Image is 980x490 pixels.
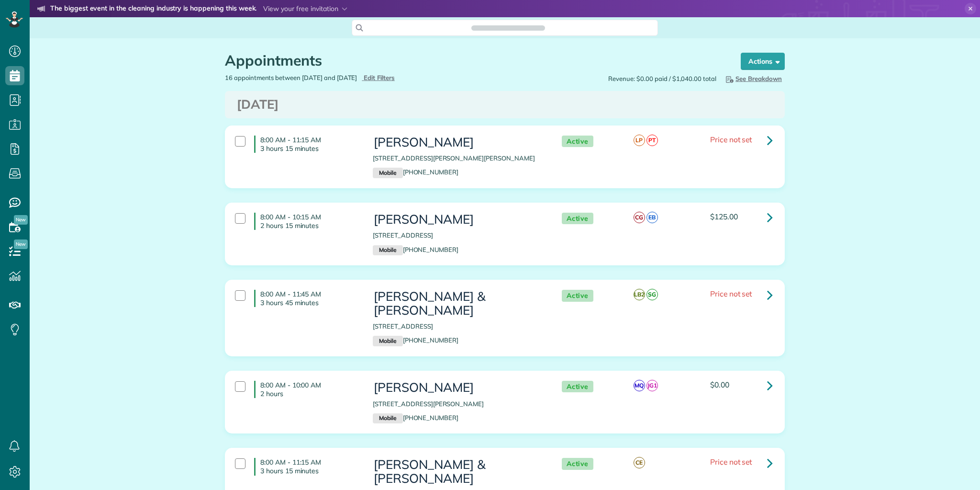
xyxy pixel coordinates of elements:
p: 3 hours 15 minutes [260,144,358,153]
span: $125.00 [710,212,738,221]
button: See Breakdown [721,73,785,84]
p: [STREET_ADDRESS] [373,322,542,331]
span: MQ [634,380,645,391]
span: CE [634,457,645,468]
a: Mobile[PHONE_NUMBER] [373,168,458,176]
p: 2 hours 15 minutes [260,221,358,230]
span: Edit Filters [364,74,395,81]
span: Revenue: $0.00 paid / $1,040.00 total [608,74,716,83]
span: Search ZenMaid… [481,23,535,33]
span: See Breakdown [724,75,782,82]
a: Edit Filters [362,74,395,81]
small: Mobile [373,413,402,424]
a: Mobile[PHONE_NUMBER] [373,414,458,422]
span: JG1 [646,380,658,391]
p: [STREET_ADDRESS][PERSON_NAME] [373,399,542,409]
span: Price not set [710,289,752,298]
span: Price not set [710,135,752,144]
h3: [PERSON_NAME] [373,136,542,149]
h3: [PERSON_NAME] [373,381,542,395]
span: SG [646,289,658,300]
div: 16 appointments between [DATE] and [DATE] [218,73,505,82]
span: Active [562,136,593,148]
small: Mobile [373,245,402,256]
h4: 8:00 AM - 11:15 AM [254,136,358,153]
h4: 8:00 AM - 10:00 AM [254,381,358,398]
h3: [PERSON_NAME] & [PERSON_NAME] [373,290,542,317]
span: $0.00 [710,380,729,389]
h3: [PERSON_NAME] [373,213,542,227]
h3: [DATE] [237,98,773,112]
h4: 8:00 AM - 10:15 AM [254,213,358,230]
span: CG [634,212,645,223]
a: Mobile[PHONE_NUMBER] [373,246,458,253]
h1: Appointments [225,53,723,68]
button: Actions [741,53,785,70]
span: LB2 [634,289,645,300]
small: Mobile [373,336,402,346]
span: Active [562,290,593,302]
span: EB [646,212,658,223]
span: Price not set [710,457,752,467]
span: PT [646,135,658,146]
span: Active [562,381,593,393]
h4: 8:00 AM - 11:45 AM [254,290,358,307]
p: 2 hours [260,389,358,398]
span: LP [634,135,645,146]
strong: The biggest event in the cleaning industry is happening this week. [50,4,256,14]
p: [STREET_ADDRESS] [373,231,542,240]
h3: [PERSON_NAME] & [PERSON_NAME] [373,458,542,485]
span: New [14,215,28,225]
p: [STREET_ADDRESS][PERSON_NAME][PERSON_NAME] [373,154,542,163]
span: New [14,239,28,249]
a: Mobile[PHONE_NUMBER] [373,336,458,344]
span: Active [562,458,593,470]
h4: 8:00 AM - 11:15 AM [254,458,358,475]
p: 3 hours 15 minutes [260,467,358,475]
small: Mobile [373,168,402,178]
span: Active [562,213,593,225]
p: 3 hours 45 minutes [260,298,358,307]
